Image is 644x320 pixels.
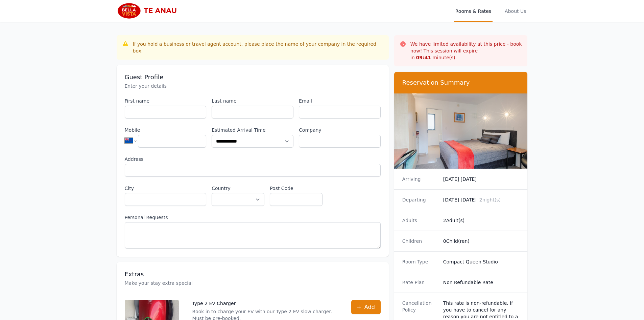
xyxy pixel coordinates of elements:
[410,41,522,61] p: We have limited availability at this price - book now! This session will expire in minute(s).
[416,55,431,60] strong: 09 : 41
[125,185,207,192] label: City
[125,156,381,163] label: Address
[402,79,520,87] h3: Reservation Summary
[299,127,381,133] label: Company
[212,185,264,192] label: Country
[364,303,375,311] span: Add
[351,300,381,314] button: Add
[443,217,520,224] dd: 2 Adult(s)
[443,176,520,183] dd: [DATE] [DATE]
[402,196,438,203] dt: Departing
[133,41,383,54] div: If you hold a business or travel agent account, please place the name of your company in the requ...
[443,196,520,203] dd: [DATE] [DATE]
[394,93,528,169] img: Compact Queen Studio
[212,98,293,104] label: Last name
[117,3,182,19] img: Bella Vista Te Anau
[125,98,207,104] label: First name
[192,300,338,307] p: Type 2 EV Charger
[212,127,293,133] label: Estimated Arrival Time
[125,280,381,286] p: Make your stay extra special
[443,279,520,286] dd: Non Refundable Rate
[402,176,438,183] dt: Arriving
[402,238,438,244] dt: Children
[402,258,438,265] dt: Room Type
[443,258,520,265] dd: Compact Queen Studio
[443,238,520,244] dd: 0 Child(ren)
[299,98,381,104] label: Email
[125,214,381,221] label: Personal Requests
[125,270,381,278] h3: Extras
[125,83,381,89] p: Enter your details
[270,185,323,192] label: Post Code
[125,127,207,133] label: Mobile
[402,279,438,286] dt: Rate Plan
[402,217,438,224] dt: Adults
[479,197,501,202] span: 2 night(s)
[125,73,381,81] h3: Guest Profile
